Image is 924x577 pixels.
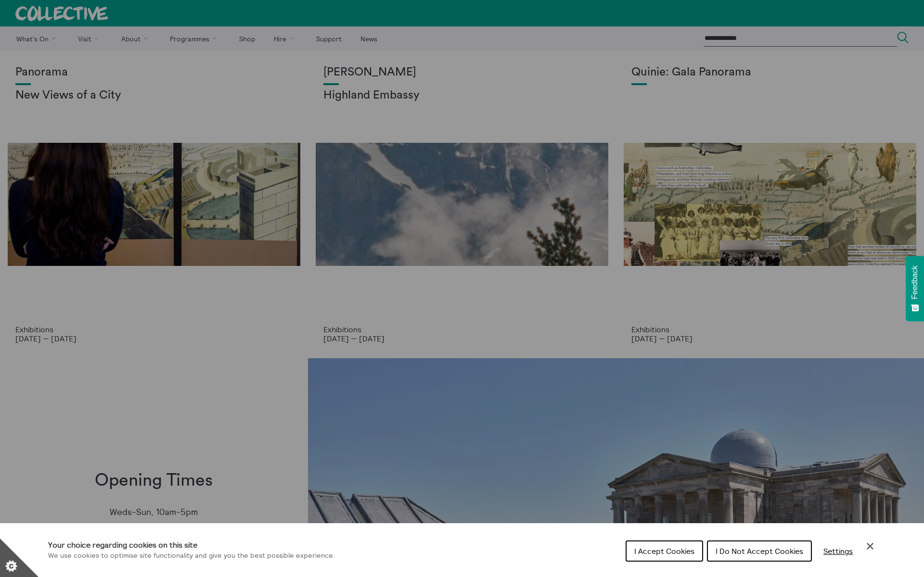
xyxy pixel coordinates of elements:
[823,546,853,556] span: Settings
[48,551,335,561] p: We use cookies to optimise site functionality and give you the best possible experience.
[864,540,876,552] button: Close Cookie Control
[906,256,924,321] button: Feedback - Show survey
[911,265,919,299] span: Feedback
[626,540,703,562] button: I Accept Cookies
[48,539,335,551] h1: Your choice regarding cookies on this site
[707,540,812,562] button: I Do Not Accept Cookies
[634,546,694,556] span: I Accept Cookies
[816,541,860,561] button: Settings
[716,546,803,556] span: I Do Not Accept Cookies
